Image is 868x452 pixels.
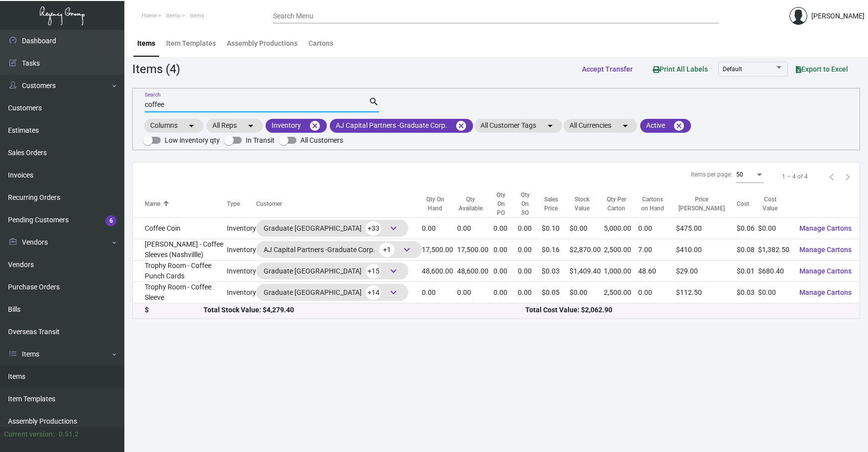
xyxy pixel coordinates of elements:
span: keyboard_arrow_down [401,244,413,256]
mat-chip: Active [640,119,691,133]
td: $0.01 [737,261,758,282]
td: 0.00 [638,218,676,239]
div: AJ Capital Partners -Graduate Corp. [264,242,414,257]
td: 0.00 [457,282,493,303]
div: Type [227,199,240,208]
div: Cost [737,199,758,208]
td: 0.00 [493,239,518,261]
span: Manage Cartons [799,288,852,296]
span: Default [723,66,742,73]
button: Export to Excel [788,60,856,78]
span: In Transit [246,134,275,146]
td: $2,870.00 [570,239,604,261]
td: 17,500.00 [422,239,457,261]
div: Sales Price [542,195,561,213]
td: 0.00 [493,218,518,239]
span: keyboard_arrow_down [387,222,399,234]
div: Qty On SO [518,190,533,217]
div: Sales Price [542,195,570,213]
div: Cartons on Hand [638,195,668,213]
td: $0.16 [542,239,570,261]
div: Stock Value [570,195,604,213]
td: 0.00 [638,282,676,303]
td: 48,600.00 [422,261,457,282]
div: Total Stock Value: $4,279.40 [203,305,526,315]
td: $0.03 [737,282,758,303]
div: Stock Value [570,195,595,213]
td: 17,500.00 [457,239,493,261]
td: 0.00 [493,261,518,282]
td: Trophy Room - Coffee Sleeve [133,282,227,303]
td: Inventory [227,239,256,261]
div: Qty On Hand [422,195,448,213]
td: $1,409.40 [570,261,604,282]
th: Customer [256,190,422,218]
span: Items [166,12,181,19]
button: Manage Cartons [791,241,860,259]
mat-icon: search [369,96,379,108]
div: Name [145,199,160,208]
div: Cartons [308,38,333,49]
mat-icon: cancel [455,120,467,132]
td: $112.50 [676,282,736,303]
td: $410.00 [676,239,736,261]
button: Manage Cartons [791,283,860,301]
div: Assembly Productions [227,38,297,49]
div: 0.51.2 [59,429,79,440]
div: [PERSON_NAME] [811,11,865,21]
td: 48.60 [638,261,676,282]
td: $475.00 [676,218,736,239]
td: $0.00 [758,218,791,239]
td: [PERSON_NAME] - Coffee Sleeves (Nashvillle) [133,239,227,261]
button: Print All Labels [645,60,716,78]
td: 0.00 [518,261,542,282]
div: Graduate [GEOGRAPHIC_DATA] [264,264,401,278]
div: Cost Value [758,195,782,213]
td: 0.00 [422,282,457,303]
td: 2,500.00 [604,282,638,303]
div: Qty Per Carton [604,195,629,213]
span: Items [190,12,204,19]
div: Qty On Hand [422,195,457,213]
td: Trophy Room - Coffee Punch Cards [133,261,227,282]
td: $0.00 [570,282,604,303]
td: $1,382.50 [758,239,791,261]
mat-chip: AJ Capital Partners -Graduate Corp. [330,119,473,133]
div: Name [145,199,227,208]
div: Price [PERSON_NAME] [676,195,736,213]
td: 7.00 [638,239,676,261]
span: 50 [736,171,743,178]
td: Inventory [227,282,256,303]
mat-chip: All Reps [206,119,263,133]
span: Manage Cartons [799,246,852,254]
td: $0.00 [758,282,791,303]
td: $680.40 [758,261,791,282]
div: Items per page: [691,170,732,179]
span: +15 [366,264,381,278]
button: Previous page [824,169,840,184]
img: admin@bootstrapmaster.com [789,7,807,25]
mat-icon: arrow_drop_down [245,120,257,132]
div: Current version: [4,429,55,440]
span: keyboard_arrow_down [387,286,399,298]
td: Inventory [227,261,256,282]
span: +33 [366,221,381,236]
td: $29.00 [676,261,736,282]
button: Next page [840,169,856,184]
td: $0.06 [737,218,758,239]
span: +14 [366,285,381,300]
button: Manage Cartons [791,219,860,237]
mat-chip: Inventory [266,119,327,133]
div: Total Cost Value: $2,062.90 [525,305,848,315]
mat-select: Items per page: [736,172,764,179]
div: Qty On SO [518,190,542,217]
div: Cost [737,199,749,208]
mat-chip: All Currencies [564,119,637,133]
td: 0.00 [518,282,542,303]
div: 1 – 4 of 4 [782,172,808,181]
div: Qty Per Carton [604,195,638,213]
td: 0.00 [422,218,457,239]
button: Accept Transfer [574,60,641,78]
span: All Customers [300,134,343,146]
div: Cost Value [758,195,791,213]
